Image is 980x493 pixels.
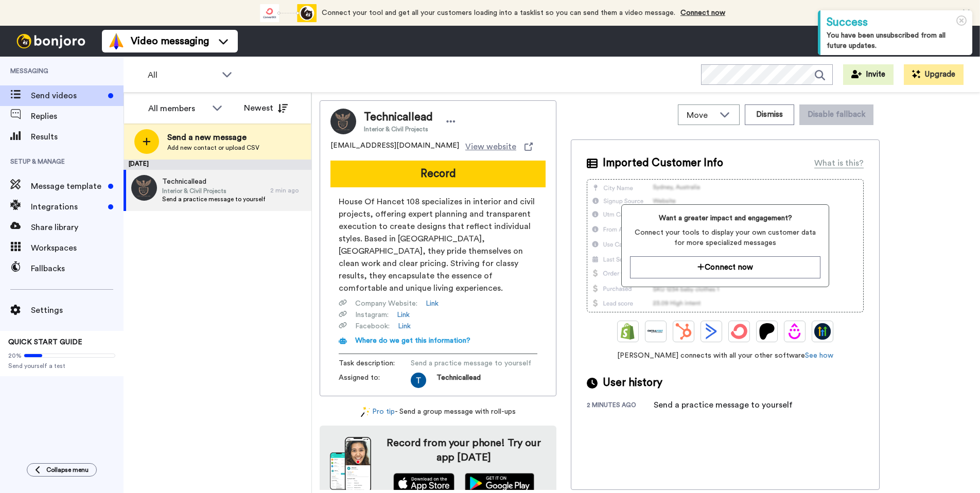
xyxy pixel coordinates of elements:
[703,323,720,340] img: ActiveCampaign
[8,351,22,360] span: 20%
[131,34,209,48] span: Video messaging
[805,352,833,359] a: See how
[108,33,125,49] img: vm-color.svg
[397,310,410,320] a: Link
[330,140,459,153] span: [EMAIL_ADDRESS][DOMAIN_NAME]
[31,304,124,316] span: Settings
[426,298,439,309] a: Link
[148,69,217,81] span: All
[31,110,124,122] span: Replies
[167,144,259,152] span: Add new contact or upload CSV
[31,131,124,143] span: Results
[630,256,820,278] button: Connect now
[654,399,793,411] div: Send a practice message to yourself
[814,157,864,169] div: What is this?
[411,358,531,368] span: Send a practice message to yourself
[364,125,433,133] span: Interior & Civil Projects
[630,227,820,248] span: Connect your tools to display your own customer data for more specialized messages
[647,323,664,340] img: Ontraport
[27,463,97,477] button: Collapse menu
[31,201,104,213] span: Integrations
[339,358,411,368] span: Task description :
[381,436,546,465] h4: Record from your phone! Try our app [DATE]
[675,323,692,340] img: Hubspot
[587,401,654,411] div: 2 minutes ago
[330,161,546,187] button: Record
[364,110,433,125] span: Technicallead
[814,323,831,340] img: GoHighLevel
[436,373,481,388] span: Technicallead
[827,30,966,51] div: You have been unsubscribed from all future updates.
[630,213,820,223] span: Want a greater impact and engagement?
[361,407,395,417] a: Pro tip
[603,155,723,171] span: Imported Customer Info
[31,221,124,234] span: Share library
[339,373,411,388] span: Assigned to:
[603,375,662,391] span: User history
[687,109,714,121] span: Move
[620,323,636,340] img: Shopify
[131,175,157,201] img: d0562330-8183-4fe2-9555-39378c263623.jpg
[786,323,803,340] img: Drip
[124,160,311,170] div: [DATE]
[148,102,207,115] div: All members
[411,373,426,388] img: ACg8ocJxn67R9tD7graVsa1KdUeiuiRLnB3eFgs75FoMmRUoD2QPNQ=s96-c
[12,34,90,48] img: bj-logo-header-white.svg
[8,339,82,346] span: QUICK START GUIDE
[339,196,537,294] span: House Of Hancet 108 specializes in interior and civil projects, offering expert planning and tran...
[465,140,516,153] span: View website
[330,109,356,134] img: Image of Technicallead
[320,407,556,417] div: - Send a group message with roll-ups
[398,321,411,331] a: Link
[162,177,265,187] span: Technicallead
[31,90,104,102] span: Send videos
[843,64,894,85] button: Invite
[827,14,966,30] div: Success
[465,140,533,153] a: View website
[8,362,115,370] span: Send yourself a test
[799,104,873,125] button: Disable fallback
[759,323,775,340] img: Patreon
[330,437,371,492] img: download
[162,195,265,203] span: Send a practice message to yourself
[31,242,124,254] span: Workspaces
[355,298,417,309] span: Company Website :
[270,186,306,195] div: 2 min ago
[236,98,295,118] button: Newest
[680,9,725,16] a: Connect now
[260,4,317,22] div: animation
[361,407,370,417] img: magic-wand.svg
[46,466,89,474] span: Collapse menu
[31,180,104,192] span: Message template
[745,104,794,125] button: Dismiss
[355,321,390,331] span: Facebook :
[731,323,747,340] img: ConvertKit
[167,131,259,144] span: Send a new message
[322,9,675,16] span: Connect your tool and get all your customers loading into a tasklist so you can send them a video...
[587,350,864,361] span: [PERSON_NAME] connects with all your other software
[355,310,389,320] span: Instagram :
[355,337,470,344] span: Where do we get this information?
[904,64,964,85] button: Upgrade
[31,262,124,275] span: Fallbacks
[162,187,265,195] span: Interior & Civil Projects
